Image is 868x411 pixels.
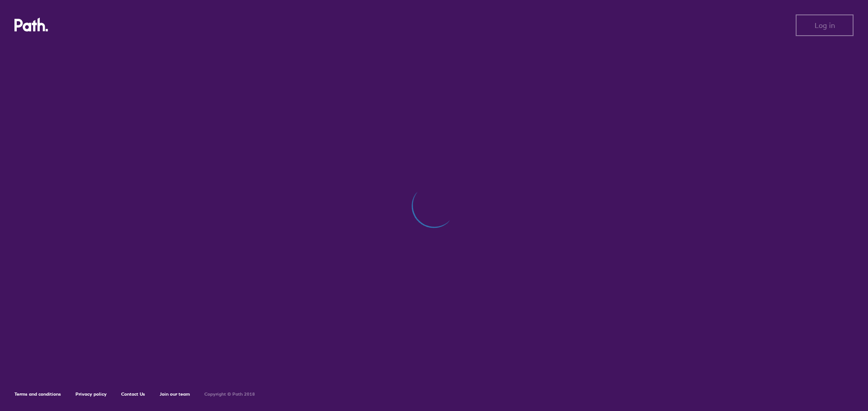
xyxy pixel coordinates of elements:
button: Log in [796,14,854,36]
h6: Copyright © Path 2018 [204,392,255,397]
a: Privacy policy [75,391,107,397]
a: Join our team [160,391,190,397]
a: Terms and conditions [14,391,61,397]
span: Log in [815,21,835,29]
a: Contact Us [121,391,145,397]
